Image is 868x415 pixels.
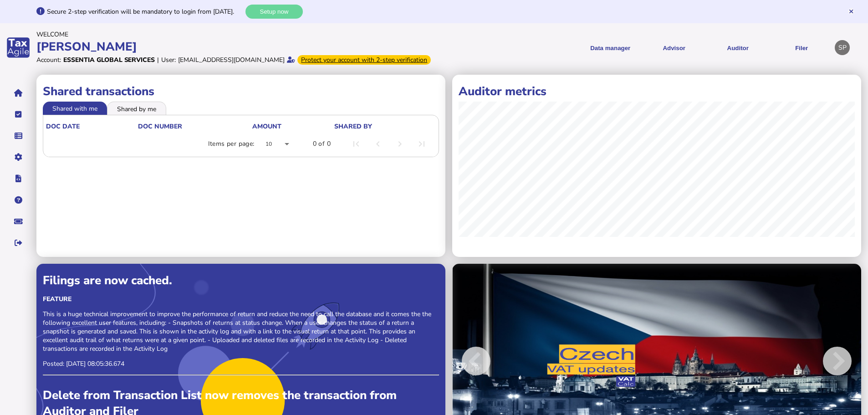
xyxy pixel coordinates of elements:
p: Posted: [DATE] 08:05:36.674 [43,359,439,368]
p: This is a huge technical improvement to improve the performance of return and reduce the need to ... [43,310,439,353]
div: Amount [252,122,333,131]
i: Email verified [287,56,295,63]
h1: Auditor metrics [459,83,855,99]
menu: navigate products [436,36,831,59]
div: Items per page: [208,139,255,149]
button: Data manager [9,126,28,145]
button: Setup now [245,5,303,19]
div: shared by [334,122,372,131]
button: Sign out [9,233,28,252]
div: shared by [334,122,434,131]
div: doc number [138,122,251,131]
button: Tasks [9,105,28,124]
button: Shows a dropdown of VAT Advisor options [645,36,703,59]
button: Filer [773,36,830,59]
div: | [157,56,159,64]
button: Manage settings [9,148,28,167]
li: Shared with me [43,102,107,114]
div: Secure 2-step verification will be mandatory to login from [DATE]. [47,7,243,16]
div: Amount [252,122,281,131]
div: Feature [43,295,439,303]
h1: Shared transactions [43,83,439,99]
button: Home [9,83,28,102]
div: User: [161,56,176,64]
div: Filings are now cached. [43,272,439,288]
button: Auditor [709,36,766,59]
div: doc date [46,122,80,131]
div: Essentia Global Services [63,56,155,64]
div: Welcome [36,30,431,39]
button: Hide message [848,8,854,15]
div: From Oct 1, 2025, 2-step verification will be required to login. Set it up now... [297,55,431,65]
button: Raise a support ticket [9,212,28,231]
button: Developer hub links [9,169,28,188]
div: [PERSON_NAME] [36,39,431,55]
div: 0 of 0 [313,139,331,149]
button: Help pages [9,190,28,210]
div: Account: [36,56,61,64]
li: Shared by me [107,102,166,114]
button: Shows a dropdown of Data manager options [582,36,639,59]
div: doc date [46,122,137,131]
div: doc number [138,122,182,131]
div: Profile settings [835,40,850,55]
div: [EMAIL_ADDRESS][DOMAIN_NAME] [178,56,285,64]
